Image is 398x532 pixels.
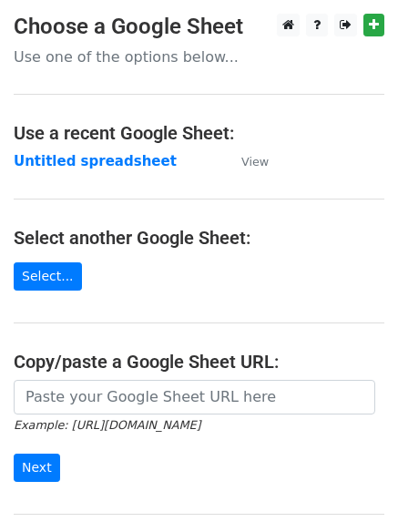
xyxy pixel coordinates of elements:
[14,153,177,169] a: Untitled spreadsheet
[14,418,200,432] small: Example: [URL][DOMAIN_NAME]
[14,47,384,66] p: Use one of the options below...
[14,227,384,249] h4: Select another Google Sheet:
[14,351,384,373] h4: Copy/paste a Google Sheet URL:
[14,262,82,291] a: Select...
[223,153,269,169] a: View
[14,14,384,40] h3: Choose a Google Sheet
[14,380,375,414] input: Paste your Google Sheet URL here
[14,454,60,482] input: Next
[14,122,384,144] h4: Use a recent Google Sheet:
[241,155,269,169] small: View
